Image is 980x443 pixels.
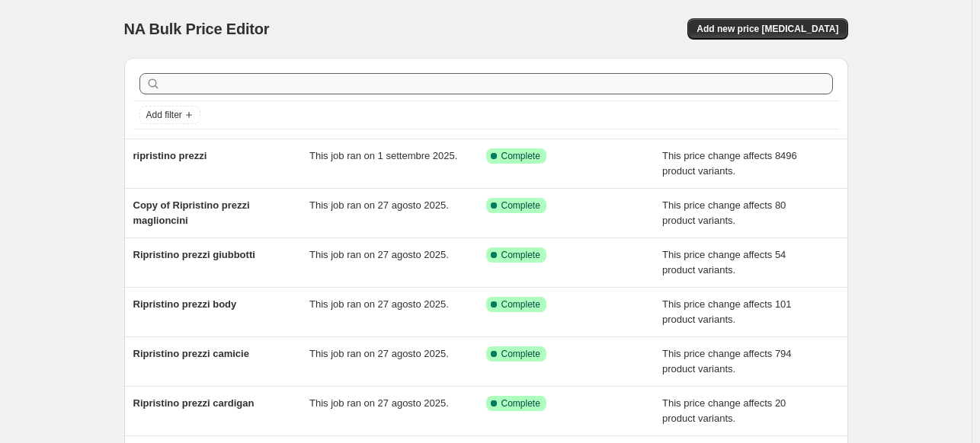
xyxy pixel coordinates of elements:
[662,249,786,276] span: This price change affects 54 product variants.
[133,249,255,260] span: Ripristino prezzi giubbotti
[309,348,449,359] span: This job ran on 27 agosto 2025.
[501,298,540,311] span: Complete
[309,249,449,260] span: This job ran on 27 agosto 2025.
[309,199,449,211] span: This job ran on 27 agosto 2025.
[662,199,786,226] span: This price change affects 80 product variants.
[662,348,792,374] span: This price change affects 794 product variants.
[501,348,540,360] span: Complete
[501,249,540,261] span: Complete
[501,150,540,162] span: Complete
[687,18,847,40] button: Add new price [MEDICAL_DATA]
[124,21,270,37] span: NA Bulk Price Editor
[309,397,449,409] span: This job ran on 27 agosto 2025.
[133,397,255,409] span: Ripristino prezzi cardigan
[501,397,540,410] span: Complete
[662,150,797,177] span: This price change affects 8496 product variants.
[662,397,786,424] span: This price change affects 20 product variants.
[133,199,250,226] span: Copy of Ripristino prezzi maglioncini
[501,199,540,212] span: Complete
[139,106,200,124] button: Add filter
[309,298,449,310] span: This job ran on 27 agosto 2025.
[133,150,207,161] span: ripristino prezzi
[133,298,237,310] span: Ripristino prezzi body
[133,348,249,359] span: Ripristino prezzi camicie
[697,23,838,35] span: Add new price [MEDICAL_DATA]
[146,109,182,121] span: Add filter
[662,298,792,325] span: This price change affects 101 product variants.
[309,150,457,161] span: This job ran on 1 settembre 2025.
